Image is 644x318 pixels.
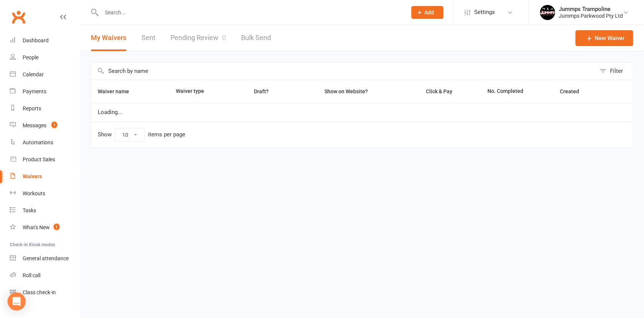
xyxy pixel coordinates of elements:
a: Clubworx [9,8,28,26]
a: General attendance kiosk mode [10,250,80,267]
a: Class kiosk mode [10,284,80,301]
div: Tasks [23,207,36,213]
div: Show [98,128,185,142]
a: Bulk Send [241,25,271,51]
button: My Waivers [91,25,126,51]
div: items per page [148,131,185,138]
a: Dashboard [10,32,80,49]
td: Loading... [91,103,633,122]
div: Product Sales [23,156,55,162]
th: No. Completed [480,80,553,103]
div: Open Intercom Messenger [8,292,26,310]
div: Automations [23,139,53,145]
span: Click & Pay [426,88,452,94]
span: 1 [51,122,57,128]
span: Show on Website? [324,88,368,94]
th: Waiver type [169,80,231,103]
span: Draft? [254,88,269,94]
div: Filter [610,66,623,76]
button: Click & Pay [419,87,461,96]
div: Calendar [23,71,44,77]
div: Roll call [23,272,40,278]
div: Jummps Trampoline [559,6,623,12]
div: People [23,54,38,60]
span: 0 [222,34,226,42]
a: Sent [141,25,155,51]
a: Workouts [10,185,80,202]
span: Add [424,9,434,15]
a: What's New1 [10,219,80,236]
input: Search by name [91,62,596,80]
div: Reports [23,105,41,111]
div: General attendance [23,255,69,261]
a: Reports [10,100,80,117]
input: Search... [99,7,401,18]
a: Automations [10,134,80,151]
a: Tasks [10,202,80,219]
div: Class check-in [23,289,56,295]
a: Messages 1 [10,117,80,134]
img: thumb_image1698795904.png [540,5,555,20]
div: Payments [23,88,46,94]
a: Payments [10,83,80,100]
a: Pending Review0 [171,25,226,51]
a: New Waiver [575,30,633,46]
a: Waivers [10,168,80,185]
a: Calendar [10,66,80,83]
span: Settings [474,4,495,21]
button: Created [559,87,587,96]
a: Roll call [10,267,80,284]
button: Filter [596,62,633,80]
div: Dashboard [23,37,49,43]
a: Product Sales [10,151,80,168]
button: Draft? [247,87,277,96]
div: Workouts [23,190,45,196]
div: Jummps Parkwood Pty Ltd [559,12,623,19]
div: What's New [23,224,50,230]
button: Waiver name [98,87,137,96]
div: Messages [23,122,46,128]
span: Created [559,88,587,94]
div: Waivers [23,173,42,179]
span: 1 [54,224,60,230]
button: Show on Website? [318,87,376,96]
a: People [10,49,80,66]
button: Add [411,6,443,19]
span: Waiver name [98,88,137,94]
